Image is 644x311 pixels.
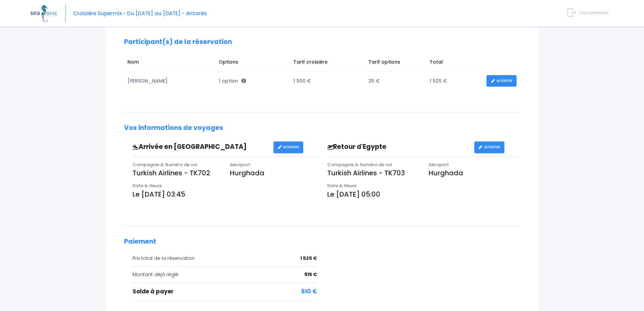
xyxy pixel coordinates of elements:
h2: Paiement [124,238,520,246]
span: 1 option [219,77,246,84]
span: 915 € [304,271,317,278]
a: MODIFIER [273,141,304,153]
h2: Vos informations de voyages [124,124,520,132]
td: [PERSON_NAME] [124,72,215,90]
h3: Retour d'Egypte [322,143,474,151]
span: Croisière Supermix - Du [DATE] au [DATE] - Antarès [73,10,207,17]
td: 25 € [365,72,426,90]
p: Turkish Airlines - TK702 [133,168,220,178]
div: Montant déjà réglé [133,271,317,278]
span: 1 525 € [300,255,317,262]
div: Solde à payer [133,287,317,296]
p: Hurghada [230,168,317,178]
span: Date & Heure [133,182,162,189]
p: Turkish Airlines - TK703 [327,168,419,178]
td: Total [426,55,483,71]
div: Prix total de la réservation [133,255,317,262]
td: Nom [124,55,215,71]
p: Hurghada [429,168,520,178]
a: MODIFIER [474,141,504,153]
td: 1 500 € [290,72,365,90]
td: Tarif options [365,55,426,71]
span: Date & Heure [327,182,357,189]
h3: Arrivée en [GEOGRAPHIC_DATA] [127,143,273,151]
td: 1 525 € [426,72,483,90]
p: Le [DATE] 03:45 [133,189,317,199]
h2: Participant(s) de la réservation [124,38,520,46]
span: Compagnie & Numéro de vol [327,161,392,168]
span: Compagnie & Numéro de vol [133,161,197,168]
span: Aéroport [429,161,449,168]
span: 610 € [301,287,317,296]
p: Le [DATE] 05:00 [327,189,520,199]
td: Tarif croisière [290,55,365,71]
span: Aéroport [230,161,250,168]
td: Options [215,55,290,71]
span: Déconnexion [579,9,609,16]
a: MODIFIER [486,75,517,87]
